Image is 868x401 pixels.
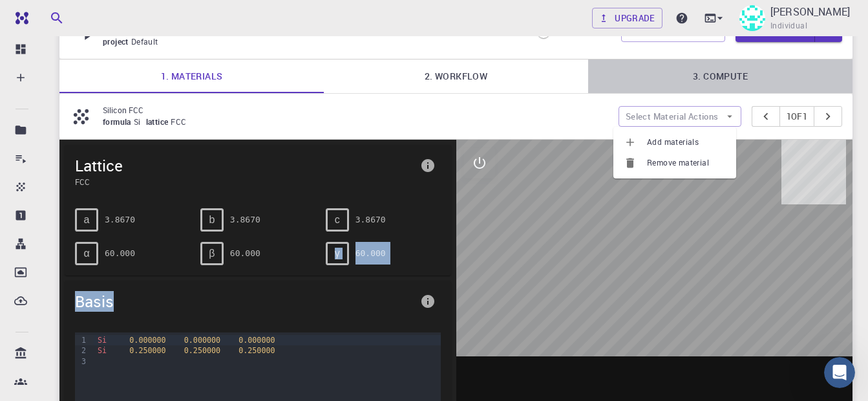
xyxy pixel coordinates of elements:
span: α [83,248,89,259]
div: 2 [75,345,88,356]
pre: 3.8670 [105,208,135,231]
button: Select Material Actions [619,106,741,127]
pre: 60.000 [105,242,135,265]
span: β [209,248,215,259]
span: γ [335,248,340,259]
span: formula [103,116,134,127]
span: lattice [146,116,171,127]
span: Lattice [75,155,415,176]
span: c [335,214,340,226]
a: 3. Compute [588,60,852,93]
a: Upgrade [592,8,662,28]
span: Remove material [647,157,726,169]
span: 0.000000 [184,336,220,345]
button: info [415,153,441,179]
span: Si [134,116,146,127]
span: Support [26,9,72,21]
a: 2. Workflow [324,60,588,93]
div: 1 [75,335,88,345]
span: Basis [75,291,415,312]
span: 0.250000 [184,346,220,355]
span: FCC [75,176,415,188]
span: Add materials [647,136,726,149]
span: 0.000000 [129,336,165,345]
span: 0.250000 [129,346,165,355]
span: FCC [171,116,191,127]
span: a [84,214,90,226]
span: 0.000000 [238,336,275,345]
span: Si [98,336,107,345]
pre: 60.000 [355,242,386,265]
pre: 3.8670 [355,208,386,231]
img: logo [10,12,28,25]
iframe: Intercom live chat [824,357,855,388]
a: 1. Materials [59,60,324,93]
pre: 60.000 [230,242,260,265]
pre: 3.8670 [230,208,260,231]
button: 1of1 [779,106,815,127]
img: Ian [739,5,765,31]
button: info [415,288,441,314]
p: [PERSON_NAME] [770,4,850,19]
span: Si [98,346,107,355]
span: Individual [770,19,807,32]
span: 0.250000 [238,346,275,355]
span: Default [131,36,164,47]
span: b [209,214,215,226]
span: project [103,36,131,47]
div: 3 [75,356,88,367]
p: Silicon FCC [103,104,608,116]
div: pager [752,106,843,127]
